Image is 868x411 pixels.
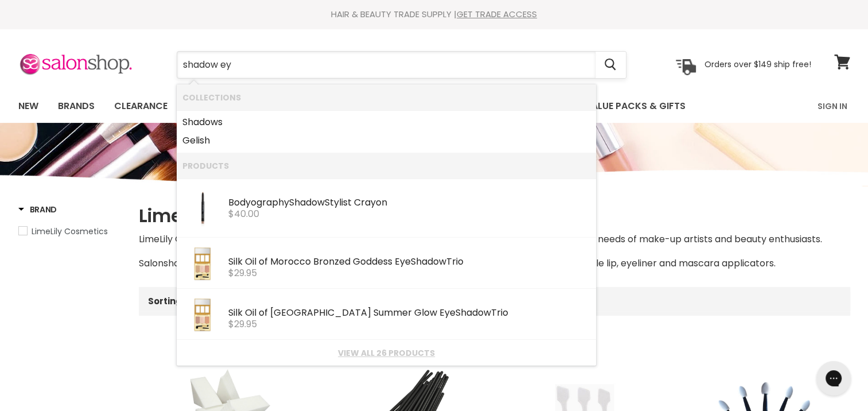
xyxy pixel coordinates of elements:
[4,90,865,123] nav: Main
[177,84,596,110] li: Collections
[106,94,176,118] a: Clearance
[457,8,537,20] a: GET TRADE ACCESS
[228,197,590,210] div: Bodyography Stylist Crayon
[177,110,596,131] li: Collections: Shadows
[228,207,259,220] span: $40.00
[177,340,596,366] li: View All
[139,256,850,271] p: Salonshop has LimeLily cosmetic accessories instore including; non-latex make-up sponges, disposa...
[595,52,626,78] button: Search
[182,131,590,150] a: Gelish
[177,51,626,79] form: Product
[811,357,857,400] iframe: Gorgias live chat messenger
[228,257,590,269] div: Silk Oil of Morocco Bronzed Goddess Eye Trio
[177,153,596,179] li: Products
[18,204,57,215] h3: Brand
[228,317,257,331] span: $29.95
[577,94,694,118] a: Value Packs & Gifts
[811,94,854,118] a: Sign In
[456,306,491,319] b: Shadow
[4,9,865,20] div: HAIR & BEAUTY TRADE SUPPLY |
[192,184,213,232] img: ScreenShot2021-03-04at3.11.47pm_200x.png
[177,179,596,238] li: Products: Bodyography Shadow Stylist Crayon
[177,238,596,289] li: Products: Silk Oil of Morocco Bronzed Goddess Eye Shadow Trio
[228,308,590,320] div: Silk Oil of [GEOGRAPHIC_DATA] Summer Glow Eye Trio
[228,266,257,280] span: $29.95
[411,255,446,268] b: Shadow
[32,226,108,237] span: LimeLily Cosmetics
[177,289,596,340] li: Products: Silk Oil of Morocco Summer Glow Eye Shadow Trio
[18,225,124,238] a: LimeLily Cosmetics
[177,52,595,78] input: Search
[182,113,590,131] a: s
[182,115,218,129] b: Shadow
[49,94,103,118] a: Brands
[704,59,811,69] p: Orders over $149 ship free!
[182,243,223,284] img: Eye-Shadow-Trio-BRONZED_GODDESS.webp
[182,294,223,335] img: Eye-Shadow-Trio-SUMMER_GLOW_002.webp
[182,348,590,358] a: View all 26 products
[148,296,182,306] label: Sorting
[139,232,850,247] p: LimeLily Cosmetics is a quality range of professional cosmetics and accessories designed to meet ...
[289,196,325,209] b: Shadow
[10,90,753,123] ul: Main menu
[139,204,850,228] h1: LimeLily Cosmetics
[177,131,596,153] li: Collections: Gelish
[10,94,47,118] a: New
